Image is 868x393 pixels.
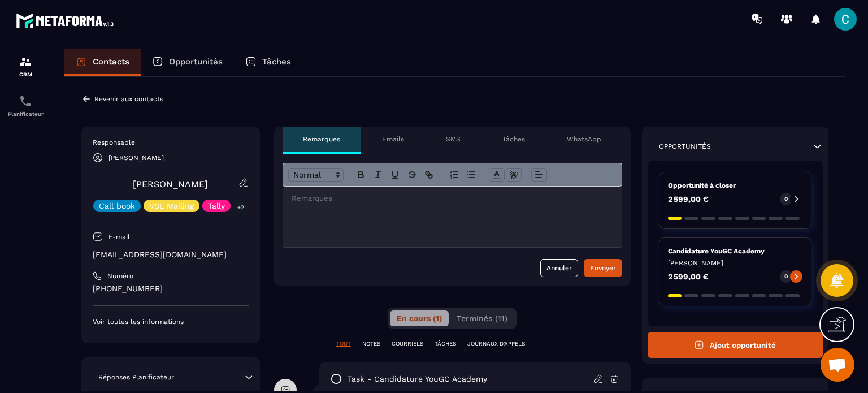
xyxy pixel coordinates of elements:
p: [EMAIL_ADDRESS][DOMAIN_NAME] [93,249,249,260]
span: Terminés (11) [457,314,507,323]
p: Opportunités [169,57,223,67]
p: 0 [784,195,788,203]
p: JOURNAUX D'APPELS [467,340,525,348]
p: E-mail [108,232,130,241]
p: [PERSON_NAME] [108,154,164,162]
p: Tâches [262,57,291,67]
p: TÂCHES [435,340,456,348]
a: [PERSON_NAME] [133,179,208,189]
p: Candidature YouGC Academy [668,247,803,256]
p: SMS [446,135,461,144]
p: Tâches [502,135,525,144]
img: formation [19,55,32,68]
p: Emails [382,135,404,144]
a: Contacts [64,49,141,76]
div: Ouvrir le chat [821,348,854,382]
p: Opportunités [659,142,711,151]
a: formationformationCRM [3,46,48,86]
a: Opportunités [141,49,234,76]
p: +2 [233,201,248,213]
p: Remarques [303,135,340,144]
img: logo [16,10,118,31]
a: Tâches [234,49,302,76]
button: Envoyer [584,259,622,277]
p: Revenir aux contacts [94,95,163,103]
p: Call book [99,202,135,210]
p: 2 599,00 € [668,195,709,203]
p: TOUT [336,340,351,348]
p: Contacts [93,57,129,67]
p: Opportunité à closer [668,181,803,190]
p: Voir toutes les informations [93,317,249,326]
p: [PHONE_NUMBER] [93,283,249,294]
span: En cours (1) [397,314,442,323]
p: Responsable [93,138,249,147]
a: schedulerschedulerPlanificateur [3,86,48,126]
p: CRM [3,71,48,77]
p: Tally [208,202,225,210]
p: NOTES [362,340,380,348]
button: Annuler [540,259,578,277]
img: scheduler [19,94,32,108]
p: task - Candidature YouGC Academy [348,374,487,385]
p: [PERSON_NAME] [668,258,803,267]
p: 0 [784,273,788,280]
button: En cours (1) [390,310,449,326]
p: VSL Mailing [149,202,194,210]
p: Numéro [107,271,133,280]
p: Planificateur [3,111,48,117]
p: WhatsApp [567,135,601,144]
p: 2 599,00 € [668,273,709,280]
button: Terminés (11) [450,310,514,326]
p: COURRIELS [392,340,423,348]
button: Ajout opportunité [648,332,823,358]
p: Réponses Planificateur [98,373,174,382]
div: Envoyer [590,262,616,274]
